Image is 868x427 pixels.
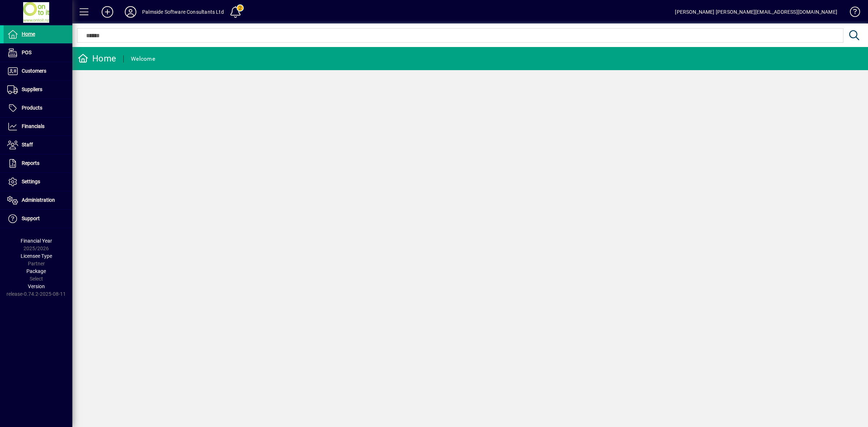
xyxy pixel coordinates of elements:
[4,210,72,228] a: Support
[675,6,837,18] div: [PERSON_NAME] [PERSON_NAME][EMAIL_ADDRESS][DOMAIN_NAME]
[96,5,119,18] button: Add
[22,160,39,166] span: Reports
[22,50,31,55] span: POS
[21,253,52,259] span: Licensee Type
[4,44,72,62] a: POS
[4,118,72,136] a: Financials
[26,268,46,274] span: Package
[119,5,142,18] button: Profile
[22,105,42,111] span: Products
[78,53,116,64] div: Home
[22,31,35,37] span: Home
[4,62,72,80] a: Customers
[22,86,42,92] span: Suppliers
[22,179,40,184] span: Settings
[22,215,40,221] span: Support
[131,53,155,65] div: Welcome
[22,123,44,129] span: Financials
[22,197,55,203] span: Administration
[21,238,52,244] span: Financial Year
[28,283,45,289] span: Version
[4,81,72,99] a: Suppliers
[22,68,46,74] span: Customers
[4,99,72,117] a: Products
[4,173,72,191] a: Settings
[4,154,72,172] a: Reports
[142,6,224,18] div: Palmside Software Consultants Ltd
[22,142,33,148] span: Staff
[4,191,72,209] a: Administration
[844,1,859,25] a: Knowledge Base
[4,136,72,154] a: Staff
